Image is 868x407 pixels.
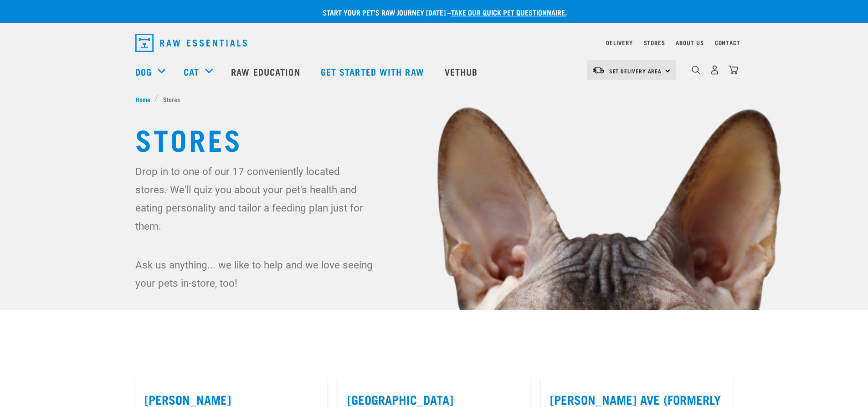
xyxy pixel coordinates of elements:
[692,66,700,74] img: home-icon-1@2x.png
[609,69,662,72] span: Set Delivery Area
[676,41,704,44] a: About Us
[451,10,567,14] a: take our quick pet questionnaire.
[135,94,150,104] span: Home
[592,66,605,74] img: van-moving.png
[135,162,375,235] p: Drop in to one of our 17 conveniently located stores. We'll quiz you about your pet's health and ...
[644,41,665,44] a: Stores
[715,41,740,44] a: Contact
[135,65,152,78] a: Dog
[135,94,155,104] a: Home
[135,256,375,292] p: Ask us anything... we like to help and we love seeing your pets in-store, too!
[710,65,719,75] img: user.png
[135,94,733,104] nav: breadcrumbs
[135,122,733,155] h1: Stores
[222,53,311,90] a: Raw Education
[606,41,632,44] a: Delivery
[347,392,521,407] label: [GEOGRAPHIC_DATA]
[128,30,740,56] nav: dropdown navigation
[184,65,199,78] a: Cat
[729,65,738,75] img: home-icon@2x.png
[144,392,318,407] label: [PERSON_NAME]
[135,34,247,52] img: Raw Essentials Logo
[436,53,489,90] a: Vethub
[312,53,436,90] a: Get started with Raw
